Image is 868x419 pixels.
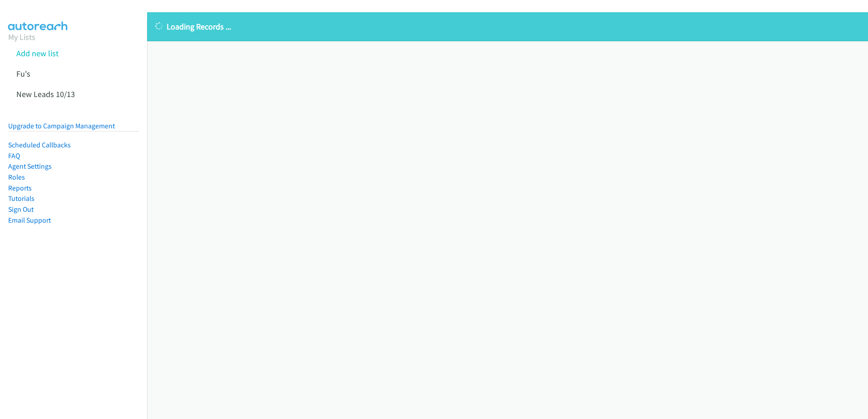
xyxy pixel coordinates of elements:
[16,48,59,58] a: Add new list
[8,122,115,130] a: Upgrade to Campaign Management
[16,68,30,79] a: Fu's
[8,141,71,149] a: Scheduled Callbacks
[8,216,51,224] a: Email Support
[8,194,35,203] a: Tutorials
[16,89,75,99] a: New Leads 10/13
[8,151,20,160] a: FAQ
[8,173,25,181] a: Roles
[8,162,52,171] a: Agent Settings
[155,20,860,33] p: Loading Records ...
[8,205,34,214] a: Sign Out
[8,32,35,42] a: My Lists
[8,184,32,192] a: Reports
